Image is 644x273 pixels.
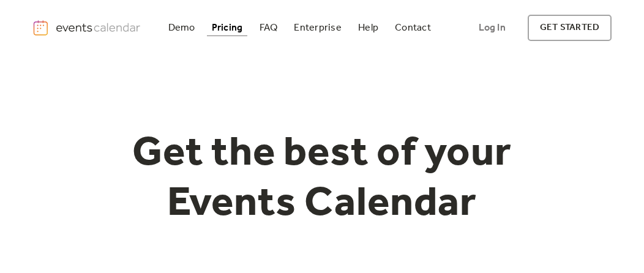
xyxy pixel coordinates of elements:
div: Help [358,24,378,31]
a: get started [528,15,612,41]
a: Contact [390,20,436,36]
div: Demo [168,24,195,31]
a: Help [353,20,383,36]
div: Contact [395,24,431,31]
a: Log In [466,15,518,41]
div: FAQ [260,24,278,31]
div: Pricing [212,24,243,31]
a: FAQ [255,20,283,36]
h1: Get the best of your Events Calendar [87,129,557,229]
a: Pricing [207,20,248,36]
a: Demo [163,20,200,36]
a: Enterprise [289,20,346,36]
div: Enterprise [294,24,341,31]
